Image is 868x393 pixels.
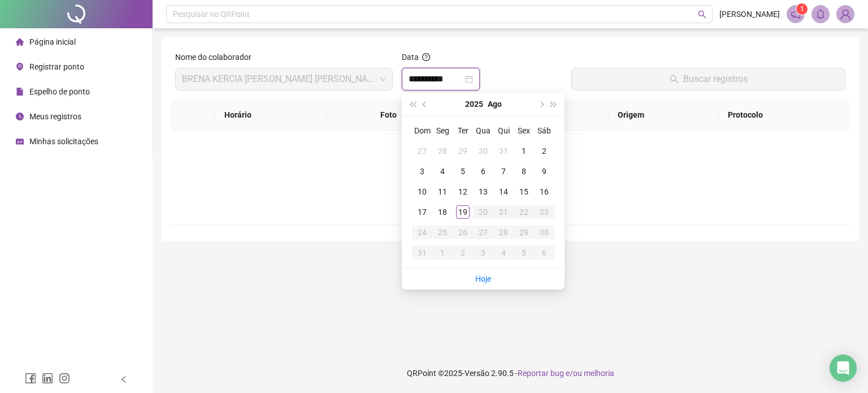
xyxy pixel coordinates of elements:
[517,226,531,239] div: 29
[415,144,429,158] div: 27
[698,10,706,19] span: search
[412,243,432,263] td: 2025-08-31
[29,87,90,96] span: Espelho de ponto
[493,182,514,202] td: 2025-08-14
[517,205,531,219] div: 22
[412,120,432,141] th: Dom
[412,141,432,161] td: 2025-07-27
[215,100,327,131] th: Horário
[517,144,531,158] div: 1
[436,226,449,239] div: 25
[476,165,490,178] div: 6
[493,120,514,141] th: Qui
[473,120,493,141] th: Qua
[453,243,473,263] td: 2025-09-02
[815,9,826,19] span: bell
[475,274,491,283] a: Hoje
[518,369,614,378] span: Reportar bug e/ou melhoria
[422,53,430,61] span: question-circle
[29,62,84,71] span: Registrar ponto
[456,165,470,178] div: 5
[453,182,473,202] td: 2025-08-12
[436,205,449,219] div: 18
[517,165,531,178] div: 8
[412,182,432,202] td: 2025-08-10
[514,202,534,222] td: 2025-08-22
[29,137,98,146] span: Minhas solicitações
[456,185,470,198] div: 12
[456,246,470,260] div: 2
[402,53,419,62] span: Data
[473,182,493,202] td: 2025-08-13
[415,205,429,219] div: 17
[473,141,493,161] td: 2025-07-30
[432,222,453,243] td: 2025-08-25
[493,141,514,161] td: 2025-07-31
[830,355,857,382] div: Open Intercom Messenger
[415,246,429,260] div: 31
[514,182,534,202] td: 2025-08-15
[537,246,551,260] div: 6
[16,113,24,120] span: clock-circle
[476,226,490,239] div: 27
[419,93,431,115] button: prev-year
[473,243,493,263] td: 2025-09-03
[476,144,490,158] div: 30
[476,205,490,219] div: 20
[436,165,449,178] div: 4
[415,226,429,239] div: 24
[517,185,531,198] div: 15
[719,8,780,20] span: [PERSON_NAME]
[514,222,534,243] td: 2025-08-29
[534,161,554,182] td: 2025-08-09
[548,93,560,115] button: super-next-year
[534,222,554,243] td: 2025-08-30
[609,100,719,131] th: Origem
[432,120,453,141] th: Seg
[719,100,850,131] th: Protocolo
[534,243,554,263] td: 2025-09-06
[25,373,36,384] span: facebook
[476,246,490,260] div: 3
[29,37,76,46] span: Página inicial
[497,144,510,158] div: 31
[436,185,449,198] div: 11
[412,202,432,222] td: 2025-08-17
[473,202,493,222] td: 2025-08-20
[456,226,470,239] div: 26
[415,165,429,178] div: 3
[534,182,554,202] td: 2025-08-16
[432,161,453,182] td: 2025-08-04
[59,373,70,384] span: instagram
[432,182,453,202] td: 2025-08-11
[120,375,128,383] span: left
[537,226,551,239] div: 30
[465,369,489,378] span: Versão
[371,100,457,131] th: Foto
[537,205,551,219] div: 23
[436,246,449,260] div: 1
[493,222,514,243] td: 2025-08-28
[16,137,24,145] span: schedule
[514,120,534,141] th: Sex
[497,246,510,260] div: 4
[537,144,551,158] div: 2
[453,222,473,243] td: 2025-08-26
[412,222,432,243] td: 2025-08-24
[534,141,554,161] td: 2025-08-02
[182,68,386,90] span: BRENA KERCIA RODRIGUES RABELO DE SOUZA
[16,38,24,46] span: home
[456,144,470,158] div: 29
[16,88,24,96] span: file
[517,246,531,260] div: 5
[453,120,473,141] th: Ter
[493,243,514,263] td: 2025-09-04
[537,165,551,178] div: 9
[473,222,493,243] td: 2025-08-27
[800,5,804,13] span: 1
[497,165,510,178] div: 7
[456,205,470,219] div: 19
[432,202,453,222] td: 2025-08-18
[497,226,510,239] div: 28
[535,93,547,115] button: next-year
